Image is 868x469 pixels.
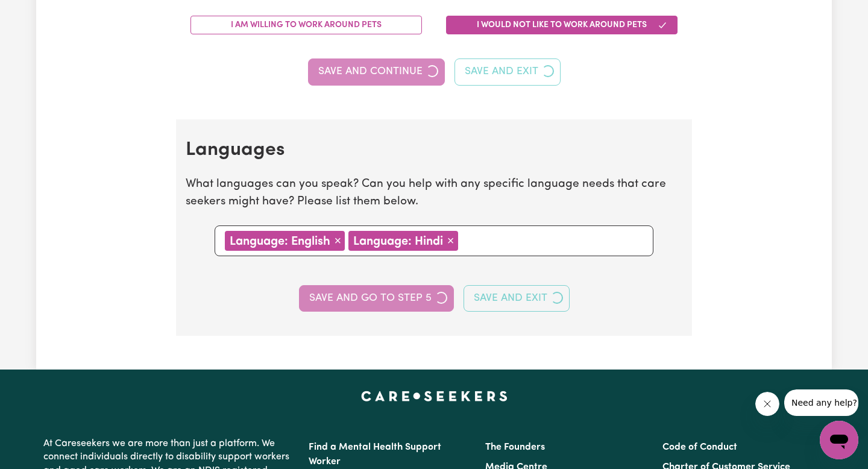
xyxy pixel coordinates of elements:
div: Language: English [225,231,345,251]
a: Code of Conduct [662,442,737,452]
div: Language: Hindi [348,231,458,251]
span: × [334,234,341,247]
span: × [447,234,454,247]
button: Remove [443,231,458,250]
h2: Languages [186,139,682,162]
iframe: Close message [755,392,779,416]
iframe: Message from company [784,389,858,416]
button: Remove [330,231,345,250]
a: Careseekers home page [361,391,508,401]
a: The Founders [485,442,545,452]
button: I am willing to work around pets [190,16,422,34]
button: I would not like to work around pets [446,16,678,34]
iframe: Button to launch messaging window [820,421,858,459]
a: Find a Mental Health Support Worker [309,442,441,467]
p: What languages can you speak? Can you help with any specific language needs that care seekers mig... [186,176,682,211]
